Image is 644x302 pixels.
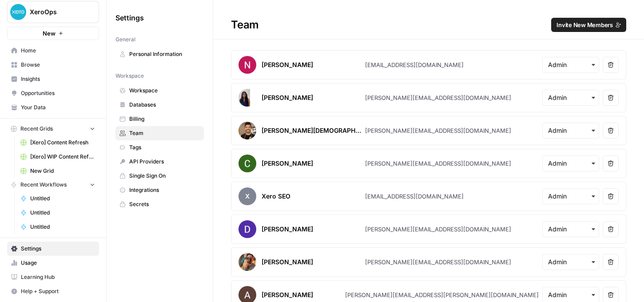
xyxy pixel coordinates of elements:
img: avatar [239,253,256,271]
span: Untitled [30,209,95,217]
span: Your Data [21,103,95,111]
span: General [115,36,135,44]
div: [PERSON_NAME][EMAIL_ADDRESS][DOMAIN_NAME] [365,225,511,234]
div: [PERSON_NAME] [262,225,313,234]
a: Untitled [16,206,99,220]
div: [PERSON_NAME] [262,93,313,102]
div: Xero SEO [262,192,290,201]
input: Admin [548,225,593,234]
input: Admin [548,60,593,69]
input: Admin [548,93,593,102]
span: Home [21,47,95,55]
span: Browse [21,61,95,69]
a: New Grid [16,164,99,178]
a: Home [7,44,99,58]
div: [PERSON_NAME] [262,159,313,168]
img: avatar [239,122,256,139]
a: Settings [7,242,99,256]
button: New [7,27,99,40]
a: Opportunities [7,86,99,100]
div: [EMAIL_ADDRESS][DOMAIN_NAME] [365,192,464,201]
img: avatar [239,89,250,107]
div: [PERSON_NAME] [262,258,313,266]
a: Secrets [115,197,204,211]
span: Settings [115,12,144,23]
a: Databases [115,98,204,112]
a: [Xero] WIP Content Refresh [16,150,99,164]
span: Tags [129,143,200,151]
a: Usage [7,256,99,270]
input: Admin [548,290,593,299]
a: Billing [115,112,204,126]
a: Browse [7,58,99,72]
span: Opportunities [21,89,95,97]
img: XeroOps Logo [10,4,26,20]
div: Team [213,18,644,32]
span: Billing [129,115,200,123]
a: Untitled [16,220,99,234]
div: [PERSON_NAME][EMAIL_ADDRESS][DOMAIN_NAME] [365,159,511,168]
span: Recent Grids [20,125,53,133]
a: Team [115,126,204,140]
span: X [239,187,256,205]
span: Integrations [129,186,200,194]
span: [Xero] WIP Content Refresh [30,153,95,161]
a: Tags [115,140,204,155]
a: Learning Hub [7,270,99,284]
input: Admin [548,258,593,266]
span: Single Sign On [129,172,200,180]
div: [PERSON_NAME][EMAIL_ADDRESS][DOMAIN_NAME] [365,126,511,135]
span: Learning Hub [21,273,95,281]
a: Personal Information [115,47,204,61]
a: Insights [7,72,99,86]
span: New [43,29,56,38]
a: Untitled [16,191,99,206]
a: Your Data [7,100,99,115]
div: [EMAIL_ADDRESS][DOMAIN_NAME] [365,60,464,69]
span: Invite New Members [557,20,613,29]
span: [Xero] Content Refresh [30,139,95,147]
span: Team [129,129,200,137]
button: Help + Support [7,284,99,298]
div: [PERSON_NAME][EMAIL_ADDRESS][PERSON_NAME][DOMAIN_NAME] [345,290,539,299]
span: XeroOps [30,8,83,16]
span: Recent Workflows [20,181,67,189]
span: Databases [129,101,200,109]
a: Integrations [115,183,204,197]
span: Untitled [30,195,95,203]
img: avatar [239,56,256,74]
span: Untitled [30,223,95,231]
span: Usage [21,259,95,267]
button: Workspace: XeroOps [7,1,99,23]
span: Workspace [115,72,144,80]
button: Invite New Members [551,18,626,32]
span: Personal Information [129,50,200,58]
input: Admin [548,126,593,135]
img: avatar [239,155,256,172]
img: avatar [239,220,256,238]
button: Recent Grids [7,122,99,135]
div: [PERSON_NAME][EMAIL_ADDRESS][DOMAIN_NAME] [365,93,511,102]
a: [Xero] Content Refresh [16,135,99,150]
div: [PERSON_NAME] [262,290,313,299]
button: Recent Workflows [7,178,99,191]
span: New Grid [30,167,95,175]
div: [PERSON_NAME] [262,60,313,69]
input: Admin [548,192,593,201]
a: Workspace [115,83,204,98]
span: Help + Support [21,287,95,295]
span: Workspace [129,87,200,95]
input: Admin [548,159,593,168]
span: Secrets [129,200,200,208]
span: Settings [21,245,95,253]
a: API Providers [115,155,204,169]
span: API Providers [129,158,200,166]
span: Insights [21,75,95,83]
a: Single Sign On [115,169,204,183]
div: [PERSON_NAME][DEMOGRAPHIC_DATA] [262,126,362,135]
div: [PERSON_NAME][EMAIL_ADDRESS][DOMAIN_NAME] [365,258,511,266]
